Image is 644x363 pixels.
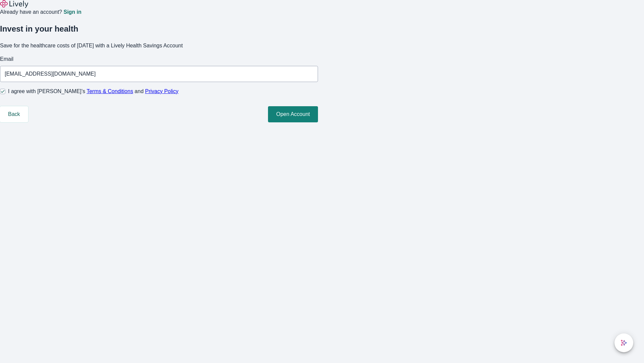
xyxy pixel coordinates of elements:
span: I agree with [PERSON_NAME]’s and [8,87,178,95]
a: Sign in [63,9,81,15]
button: Open Account [268,106,318,122]
a: Privacy Policy [145,88,179,94]
a: Terms & Conditions [87,88,133,94]
svg: Lively AI Assistant [621,339,627,346]
button: chat [614,333,633,352]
